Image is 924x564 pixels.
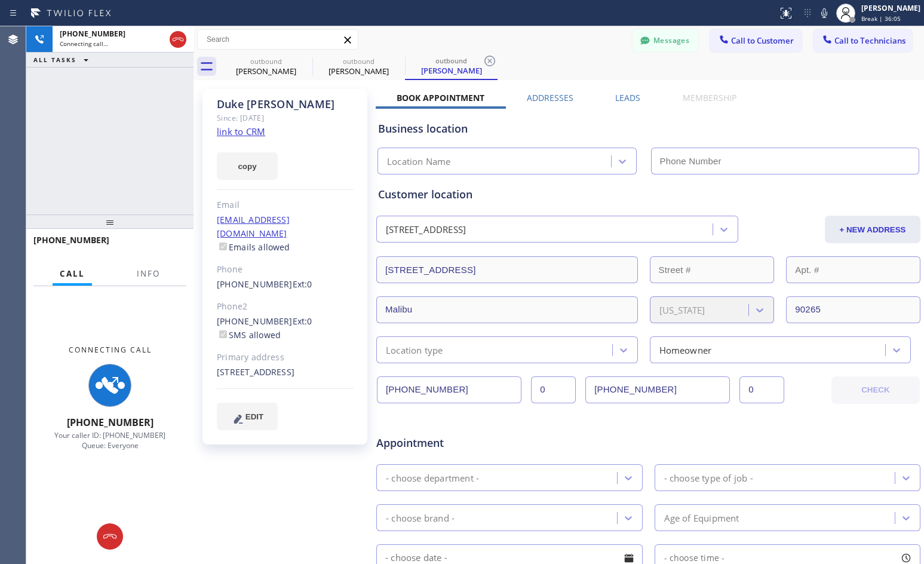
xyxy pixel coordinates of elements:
[386,223,466,237] div: [STREET_ADDRESS]
[387,155,451,168] div: Location Name
[376,435,556,451] span: Appointment
[221,66,311,76] div: [PERSON_NAME]
[739,376,784,403] input: Ext. 2
[219,243,227,250] input: Emails allowed
[219,330,227,338] input: SMS allowed
[217,366,354,379] div: [STREET_ADDRESS]
[376,256,638,283] input: Address
[531,376,576,403] input: Ext.
[217,198,354,212] div: Email
[245,412,263,421] span: EDIT
[217,315,293,327] a: [PHONE_NUMBER]
[314,53,404,80] div: Duke Draeger
[217,152,278,180] button: copy
[217,263,354,277] div: Phone
[377,376,521,403] input: Phone Number
[861,14,901,23] span: Break | 36:05
[53,262,92,286] button: Call
[861,3,920,13] div: [PERSON_NAME]
[217,214,290,239] a: [EMAIL_ADDRESS][DOMAIN_NAME]
[221,57,311,66] div: outbound
[130,262,167,286] button: Info
[834,35,905,46] span: Call to Technicians
[217,241,290,253] label: Emails allowed
[217,278,293,290] a: [PHONE_NUMBER]
[97,523,123,550] button: Hang up
[217,125,265,137] a: link to CRM
[217,111,354,125] div: Since: [DATE]
[831,376,920,404] button: CHECK
[33,56,76,64] span: ALL TASKS
[221,53,311,80] div: Duke Draeger
[314,66,404,76] div: [PERSON_NAME]
[26,53,100,67] button: ALL TASKS
[386,471,479,485] div: - choose department -
[198,30,358,49] input: Search
[376,296,638,323] input: City
[406,53,496,79] div: Duke Draeger
[650,256,775,283] input: Street #
[33,234,109,246] span: [PHONE_NUMBER]
[386,343,443,357] div: Location type
[137,268,160,279] span: Info
[825,216,920,243] button: + NEW ADDRESS
[710,29,802,52] button: Call to Customer
[651,148,920,174] input: Phone Number
[814,29,912,52] button: Call to Technicians
[406,65,496,76] div: [PERSON_NAME]
[585,376,730,403] input: Phone Number 2
[217,403,278,430] button: EDIT
[527,92,573,103] label: Addresses
[60,29,125,39] span: [PHONE_NUMBER]
[217,97,354,111] div: Duke [PERSON_NAME]
[217,351,354,364] div: Primary address
[664,552,725,563] span: - choose time -
[659,343,712,357] div: Homeowner
[293,315,312,327] span: Ext: 0
[664,471,753,485] div: - choose type of job -
[293,278,312,290] span: Ext: 0
[378,186,919,203] div: Customer location
[615,92,640,103] label: Leads
[816,5,833,22] button: Mute
[406,56,496,65] div: outbound
[60,39,108,48] span: Connecting call…
[731,35,794,46] span: Call to Customer
[314,57,404,66] div: outbound
[683,92,736,103] label: Membership
[386,511,455,525] div: - choose brand -
[664,511,739,525] div: Age of Equipment
[378,121,919,137] div: Business location
[69,345,152,355] span: Connecting Call
[217,329,281,341] label: SMS allowed
[54,430,165,450] span: Your caller ID: [PHONE_NUMBER] Queue: Everyone
[217,300,354,314] div: Phone2
[786,296,920,323] input: ZIP
[397,92,484,103] label: Book Appointment
[633,29,698,52] button: Messages
[786,256,920,283] input: Apt. #
[60,268,85,279] span: Call
[67,416,154,429] span: [PHONE_NUMBER]
[170,31,186,48] button: Hang up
